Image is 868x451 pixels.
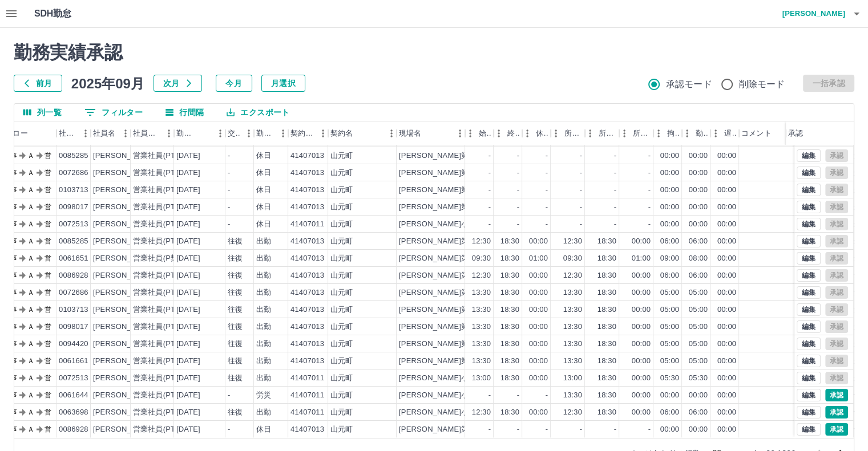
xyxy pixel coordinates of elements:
div: 00:00 [689,168,708,178]
div: [PERSON_NAME] [93,185,155,196]
div: 13:30 [563,304,582,315]
div: 出勤 [256,236,271,247]
div: - [488,168,491,178]
div: [DATE] [176,185,200,196]
div: 00:00 [632,236,651,247]
div: 勤務区分 [254,121,288,145]
text: Ａ [27,220,34,228]
div: 05:00 [660,322,679,332]
div: 山元町 [330,304,353,315]
div: 出勤 [256,287,271,298]
div: [PERSON_NAME] [93,236,155,247]
div: - [517,168,519,178]
div: [PERSON_NAME] [93,253,155,264]
div: 現場名 [399,121,421,145]
div: 山元町 [330,185,353,196]
div: - [580,151,582,161]
div: 営業社員(PT契約) [133,219,193,230]
div: 往復 [228,236,243,247]
div: - [648,219,651,230]
button: 編集 [797,389,821,401]
div: 所定休憩 [619,121,653,145]
div: 出勤 [256,270,271,281]
button: 列選択 [14,104,71,121]
div: 00:00 [529,304,548,315]
div: 所定開始 [564,121,583,145]
div: 始業 [465,121,494,145]
div: 休日 [256,202,271,213]
div: 18:30 [597,270,616,281]
div: [PERSON_NAME] [93,287,155,298]
div: 遅刻等 [724,121,737,145]
button: メニュー [117,125,134,142]
h2: 勤務実績承認 [14,42,854,63]
div: [DATE] [176,219,200,230]
div: 00:00 [660,168,679,178]
div: 勤務日 [176,121,196,145]
div: 08:00 [689,253,708,264]
div: - [488,185,491,196]
div: 01:00 [632,253,651,264]
div: [PERSON_NAME] [93,322,155,332]
div: [DATE] [176,151,200,161]
text: 営 [45,203,51,211]
div: 山元町 [330,322,353,332]
div: 13:30 [472,287,491,298]
button: 編集 [797,269,821,282]
div: 所定開始 [551,121,585,145]
div: 18:30 [500,304,519,315]
div: 00:00 [632,270,651,281]
button: 編集 [797,372,821,384]
div: 交通費 [225,121,254,145]
div: [DATE] [176,236,200,247]
div: [DATE] [176,322,200,332]
div: [PERSON_NAME]第二小学校放課後児童クラブ [399,322,559,332]
div: コメント [741,121,772,145]
div: 休日 [256,168,271,178]
button: メニュー [383,125,400,142]
h5: 2025年09月 [71,75,144,92]
div: [DATE] [176,253,200,264]
div: 山元町 [330,253,353,264]
div: 41407013 [290,202,324,213]
button: メニュー [160,125,177,142]
div: 勤務 [696,121,708,145]
button: ソート [196,125,212,141]
button: 編集 [797,286,821,299]
div: 社員区分 [133,121,160,145]
button: 月選択 [261,75,305,92]
div: 12:30 [563,270,582,281]
div: 13:30 [472,322,491,332]
button: 今月 [216,75,252,92]
div: - [580,185,582,196]
div: [DATE] [176,287,200,298]
div: 05:00 [660,287,679,298]
text: 営 [45,220,51,228]
div: 18:30 [597,253,616,264]
text: Ａ [27,237,34,245]
div: [DATE] [176,168,200,178]
text: Ａ [27,203,34,211]
div: 営業社員(PT契約) [133,236,193,247]
div: - [614,219,616,230]
div: 00:00 [689,151,708,161]
div: 18:30 [500,236,519,247]
div: 拘束 [667,121,680,145]
div: 遅刻等 [710,121,739,145]
div: [DATE] [176,270,200,281]
div: 山元町 [330,287,353,298]
div: [PERSON_NAME]第二小学校放課後児童クラブ [399,185,559,196]
div: - [546,185,548,196]
div: 山元町 [330,236,353,247]
div: - [580,168,582,178]
text: 営 [45,152,51,160]
div: コメント [739,121,828,145]
button: エクスポート [217,104,298,121]
div: 山元町 [330,270,353,281]
div: [PERSON_NAME]第二小学校放課後児童クラブ [399,151,559,161]
div: 41407013 [290,322,324,332]
div: 41407013 [290,168,324,178]
div: 00:00 [660,151,679,161]
div: 山元町 [330,151,353,161]
div: 06:00 [660,236,679,247]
